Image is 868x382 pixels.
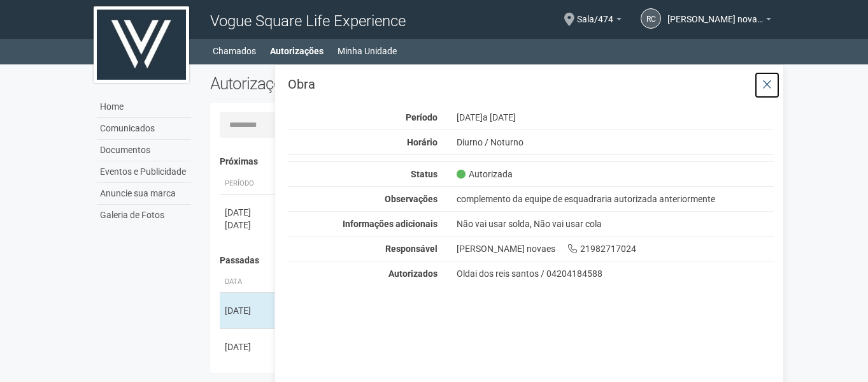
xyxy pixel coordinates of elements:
[270,42,324,60] a: Autorizações
[411,169,438,179] strong: Status
[220,157,765,166] h4: Próximas
[210,74,483,93] h2: Autorizações
[577,2,613,24] span: Sala/474
[225,341,272,353] div: [DATE]
[220,173,277,195] th: Período
[97,140,191,161] a: Documentos
[220,256,765,265] h4: Passadas
[483,112,516,122] span: a [DATE]
[97,205,191,226] a: Galeria de Fotos
[447,218,784,230] div: Não vai usar solda, Não vai usar cola
[338,42,397,60] a: Minha Unidade
[577,16,622,26] a: Sala/474
[225,206,272,219] div: [DATE]
[406,112,438,122] strong: Período
[667,2,763,24] span: renato coutinho novaes
[220,272,277,293] th: Data
[210,12,406,30] span: Vogue Square Life Experience
[641,8,661,29] a: rc
[388,268,438,279] strong: Autorizados
[97,183,191,205] a: Anuncie sua marca
[447,193,784,205] div: complemento da equipe de esquadraria autorizada anteriormente
[213,42,256,60] a: Chamados
[97,96,191,118] a: Home
[667,16,771,26] a: [PERSON_NAME] novaes
[447,112,784,123] div: [DATE]
[407,137,438,147] strong: Horário
[447,136,784,148] div: Diurno / Noturno
[97,161,191,183] a: Eventos e Publicidade
[457,168,513,180] span: Autorizada
[225,219,272,231] div: [DATE]
[385,194,438,204] strong: Observações
[343,219,438,229] strong: Informações adicionais
[447,243,784,254] div: [PERSON_NAME] novaes 21982717024
[94,6,189,83] img: logo.jpg
[97,118,191,140] a: Comunicados
[288,78,774,91] h3: Obra
[225,304,272,317] div: [DATE]
[385,244,438,254] strong: Responsável
[457,268,774,279] div: Oldai dos reis santos / 04204184588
